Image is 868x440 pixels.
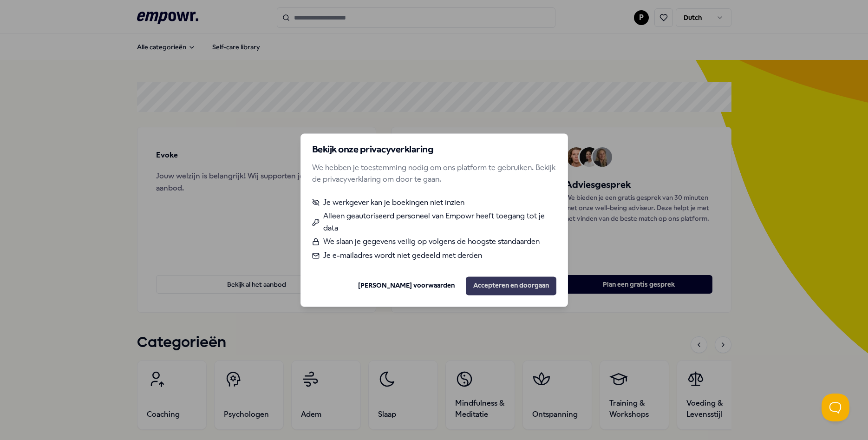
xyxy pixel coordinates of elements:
li: We slaan je gegevens veilig op volgens de hoogste standaarden [312,236,556,248]
button: [PERSON_NAME] voorwaarden [351,276,462,295]
li: Alleen geautoriseerd personeel van Empowr heeft toegang tot je data [312,210,556,234]
h2: Bekijk onze privacyverklaring [312,145,556,154]
li: Je e-mailadres wordt niet gedeeld met derden [312,250,556,262]
li: Je werkgever kan je boekingen niet inzien [312,197,556,209]
button: Accepteren en doorgaan [466,276,556,295]
p: We hebben je toestemming nodig om ons platform te gebruiken. Bekijk de privacyverklaring om door ... [312,162,556,185]
a: [PERSON_NAME] voorwaarden [358,281,455,291]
